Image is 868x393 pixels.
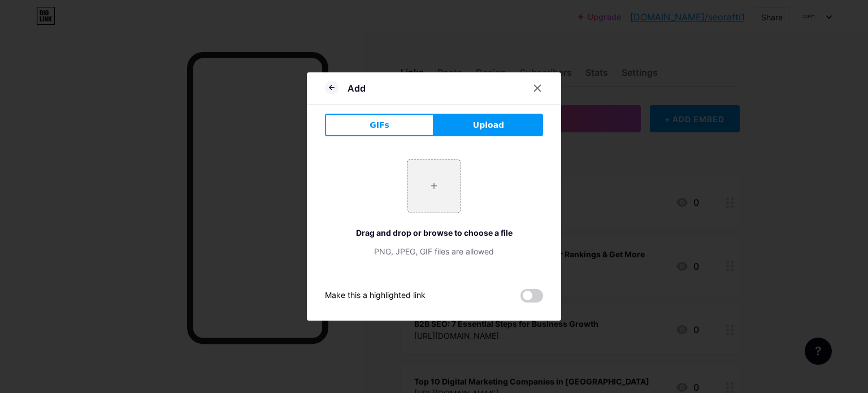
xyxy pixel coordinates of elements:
div: Add [348,81,366,95]
span: GIFs [370,119,389,131]
span: Upload [473,119,504,131]
div: PNG, JPEG, GIF files are allowed [325,245,543,257]
button: Upload [434,114,543,136]
div: Make this a highlighted link [325,289,426,303]
div: Drag and drop or browse to choose a file [325,227,543,239]
button: GIFs [325,114,434,136]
